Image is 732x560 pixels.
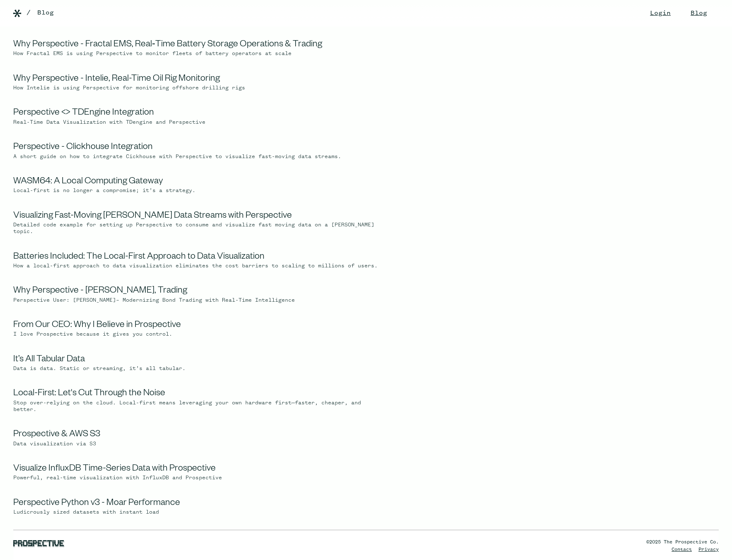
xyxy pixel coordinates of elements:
div: Real-Time Data Visualization with TDengine and Perspective [13,119,384,126]
a: Visualizing Fast-Moving [PERSON_NAME] Data Streams with Perspective [13,212,292,221]
div: Local-first is no longer a compromise; it’s a strategy. [13,187,384,194]
a: Perspective <> TDEngine Integration [13,108,154,118]
a: Perspective Python v3 - Moar Performance [13,499,180,509]
div: Data visualization via S3 [13,441,384,447]
a: Batteries Included: The Local-First Approach to Data Visualization [13,252,265,262]
a: Local-First: Let's Cut Through the Noise [13,389,165,399]
a: Contact [672,547,692,552]
a: Why Perspective - Intelie, Real-Time Oil Rig Monitoring [13,75,220,84]
a: Prospective & AWS S3 [13,430,100,440]
div: Powerful, real-time visualization with InfluxDB and Prospective [13,475,384,481]
div: ©2025 The Prospective Co. [646,538,719,546]
a: Privacy [698,547,719,552]
div: How Intelie is using Perspective for monitoring offshore drilling rigs [13,85,384,91]
div: Detailed code example for setting up Perspective to consume and visualize fast moving data on a [... [13,222,384,236]
div: How Fractal EMS is using Perspective to monitor fleets of battery operators at scale [13,50,384,57]
a: From Our CEO: Why I Believe in Prospective [13,321,181,331]
div: How a local-first approach to data visualization eliminates the cost barriers to scaling to milli... [13,263,384,269]
a: Why Perspective - [PERSON_NAME], Trading [13,286,187,296]
div: Data is data. Static or streaming, it’s all tabular. [13,365,384,372]
a: Blog [37,8,54,18]
div: Stop over-relying on the cloud. Local-first means leveraging your own hardware first—faster, chea... [13,400,384,413]
a: Visualize InfluxDB Time-Series Data with Prospective [13,464,216,474]
div: I love Prospective because it gives you control. [13,331,384,338]
a: It’s All Tabular Data [13,355,85,365]
div: Perspective User: [PERSON_NAME]– Modernizing Bond Trading with Real-Time Intelligence [13,297,384,304]
a: Perspective - Clickhouse Integration [13,143,153,153]
a: Why Perspective - Fractal EMS, Real‑Time Battery Storage Operations & Trading [13,40,322,50]
div: / [26,8,31,18]
a: WASM64: A Local Computing Gateway [13,177,163,187]
div: A short guide on how to integrate Cickhouse with Perspective to visualize fast-moving data streams. [13,154,384,160]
